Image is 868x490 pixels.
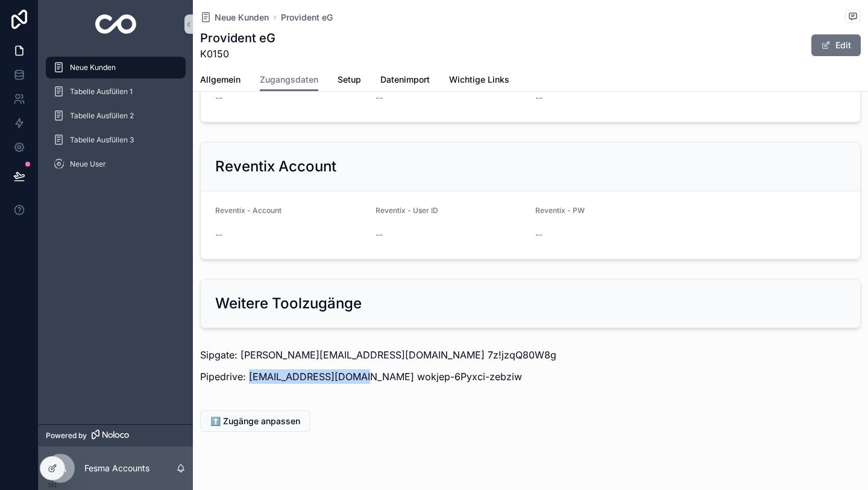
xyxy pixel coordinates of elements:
[380,69,430,93] a: Datenimport
[39,424,193,447] a: Powered by
[376,206,438,215] span: Reventix - User ID
[46,153,186,175] a: Neue User
[200,30,275,46] h1: Provident eG
[46,81,186,103] a: Tabelle Ausfüllen 1
[376,229,383,241] span: --
[215,294,362,313] h2: Weitere Toolzugänge
[46,105,186,127] a: Tabelle Ausfüllen 2
[281,11,333,24] a: Provident eG
[39,48,193,191] div: scrollable content
[338,69,361,93] a: Setup
[46,57,186,78] a: Neue Kunden
[215,206,281,215] span: Reventix - Account
[70,63,116,72] span: Neue Kunden
[376,92,383,104] span: --
[260,69,318,92] a: Zugangsdaten
[200,369,861,384] p: Pipedrive: [EMAIL_ADDRESS][DOMAIN_NAME] wokjep-6Pyxci-zebziw
[215,157,336,176] h2: Reventix Account
[70,135,134,145] span: Tabelle Ausfüllen 3
[70,111,134,121] span: Tabelle Ausfüllen 2
[380,74,430,86] span: Datenimport
[46,431,87,441] span: Powered by
[200,69,241,93] a: Allgemein
[210,415,300,427] span: ⬆️ Zugänge anpassen
[200,46,275,61] span: K0150
[200,74,241,86] span: Allgemein
[338,74,361,86] span: Setup
[95,14,137,34] img: App logo
[811,34,861,56] button: Edit
[535,229,542,241] span: --
[449,69,509,93] a: Wichtige Links
[449,74,509,86] span: Wichtige Links
[260,74,318,86] span: Zugangsdaten
[215,229,222,241] span: --
[70,159,106,169] span: Neue User
[535,92,542,104] span: --
[200,11,269,24] a: Neue Kunden
[215,11,269,24] span: Neue Kunden
[200,410,310,432] button: ⬆️ Zugänge anpassen
[46,129,186,151] a: Tabelle Ausfüllen 3
[84,462,149,474] p: Fesma Accounts
[215,92,222,104] span: --
[70,87,133,97] span: Tabelle Ausfüllen 1
[535,206,585,215] span: Reventix - PW
[200,348,861,362] p: Sipgate: [PERSON_NAME][EMAIL_ADDRESS][DOMAIN_NAME] 7z!jzqQ80W8g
